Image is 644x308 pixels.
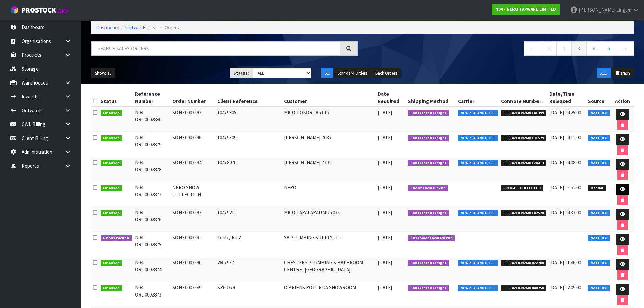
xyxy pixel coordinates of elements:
[282,157,376,182] td: [PERSON_NAME] 7391
[216,282,282,307] td: SR60379
[91,41,340,56] input: Search sales orders
[408,185,448,192] span: Client Local Pickup
[616,41,634,56] a: →
[171,132,215,157] td: SONZ0003596
[171,89,215,107] th: Order Number
[408,135,449,142] span: Contracted Freight
[282,232,376,257] td: SA PLUMBING SUPPLY LTD
[456,89,499,107] th: Carrier
[282,257,376,282] td: CHESTERS PLUMBING & BATHROOM CENTRE -[GEOGRAPHIC_DATA]
[133,232,171,257] td: N04-ORD0002875
[549,159,581,166] span: [DATE] 14:08:00
[372,68,401,79] button: Back Orders
[171,232,215,257] td: SONZ0003591
[579,7,615,13] span: [PERSON_NAME]
[334,68,371,79] button: Standard Orders
[408,110,449,117] span: Contracted Freight
[171,107,215,132] td: SONZ0003597
[133,282,171,307] td: N04-ORD0002873
[378,134,392,141] span: [DATE]
[216,89,282,107] th: Client Reference
[499,89,548,107] th: Connote Number
[408,285,449,292] span: Contracted Freight
[458,210,498,217] span: NEW ZEALAND POST
[588,260,610,267] span: Netsuite
[542,41,557,56] a: 1
[378,184,392,191] span: [DATE]
[586,89,611,107] th: Source
[282,132,376,157] td: [PERSON_NAME] 7085
[10,6,19,14] img: cube-alt.png
[216,207,282,232] td: 10479212
[556,41,572,56] a: 2
[378,209,392,216] span: [DATE]
[378,109,392,116] span: [DATE]
[282,107,376,132] td: MICO TOKOROA 7015
[458,160,498,167] span: NEW ZEALAND POST
[91,68,115,79] button: Show: 10
[495,6,556,12] strong: N04 - NERO TAPWARE LIMITED
[152,24,179,31] span: Sales Orders
[171,157,215,182] td: SONZ0003594
[408,235,455,242] span: Customer Local Pickup
[571,41,587,56] a: 3
[101,285,122,292] span: Finalised
[588,110,610,117] span: Netsuite
[501,285,546,292] span: 00894210392601040258
[549,209,581,216] span: [DATE] 14:33:00
[408,210,449,217] span: Contracted Freight
[99,89,133,107] th: Status
[378,159,392,166] span: [DATE]
[101,210,122,217] span: Finalised
[549,134,581,141] span: [DATE] 14:12:00
[549,284,581,291] span: [DATE] 12:09:00
[501,260,546,267] span: 00894210392601022780
[597,68,611,79] button: ALL
[171,282,215,307] td: SONZ0003589
[282,182,376,207] td: NERO
[376,89,406,107] th: Date Required
[216,257,282,282] td: 2607937
[524,41,542,56] a: ←
[101,185,122,192] span: Finalised
[588,185,606,192] span: Manual
[586,41,601,56] a: 4
[501,210,546,217] span: 00894210392601147520
[321,68,333,79] button: All
[458,135,498,142] span: NEW ZEALAND POST
[282,89,376,107] th: Customer
[492,4,560,15] a: N04 - NERO TAPWARE LIMITED
[549,259,581,266] span: [DATE] 11:46:00
[216,107,282,132] td: 10479305
[171,257,215,282] td: SONZ0003590
[216,157,282,182] td: 10478970
[22,6,56,15] span: ProStock
[368,41,634,58] nav: Page navigation
[408,260,449,267] span: Contracted Freight
[101,110,122,117] span: Finalised
[133,207,171,232] td: N04-ORD0002876
[101,235,132,242] span: Goods Packed
[548,89,586,107] th: Date/Time Released
[171,207,215,232] td: SONZ0003593
[378,234,392,241] span: [DATE]
[133,89,171,107] th: Reference Number
[133,182,171,207] td: N04-ORD0002877
[588,285,610,292] span: Netsuite
[133,107,171,132] td: N04-ORD0002880
[133,157,171,182] td: N04-ORD0002878
[282,282,376,307] td: O'BRIENS ROTORUA SHOWROOM
[588,235,610,242] span: Netsuite
[133,132,171,157] td: N04-ORD0002879
[588,210,610,217] span: Netsuite
[458,285,498,292] span: NEW ZEALAND POST
[458,110,498,117] span: NEW ZEALAND POST
[501,185,543,192] span: FREIGHT COLLECTED
[101,260,122,267] span: Finalised
[549,184,581,191] span: [DATE] 15:52:00
[282,207,376,232] td: MICO PARAPARAUMU 7035
[601,41,616,56] a: 5
[588,160,610,167] span: Netsuite
[378,259,392,266] span: [DATE]
[549,109,581,116] span: [DATE] 14:25:00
